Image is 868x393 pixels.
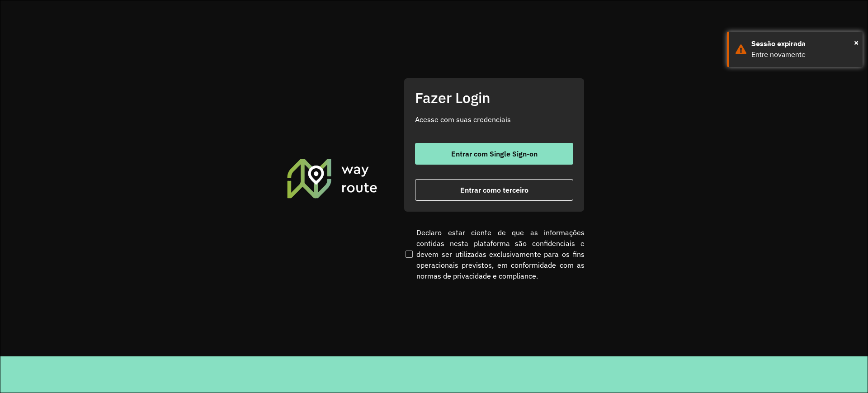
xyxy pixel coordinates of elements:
button: button [415,179,573,201]
button: button [415,143,573,165]
label: Declaro estar ciente de que as informações contidas nesta plataforma são confidenciais e devem se... [404,227,585,281]
span: Entrar como terceiro [460,186,528,194]
span: × [854,36,859,49]
p: Acesse com suas credenciais [415,114,573,125]
div: Entre novamente [751,49,856,60]
img: Roteirizador AmbevTech [286,157,379,199]
button: Close [854,36,859,49]
div: Sessão expirada [751,38,856,49]
span: Entrar com Single Sign-on [451,150,538,157]
h2: Fazer Login [415,89,573,106]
